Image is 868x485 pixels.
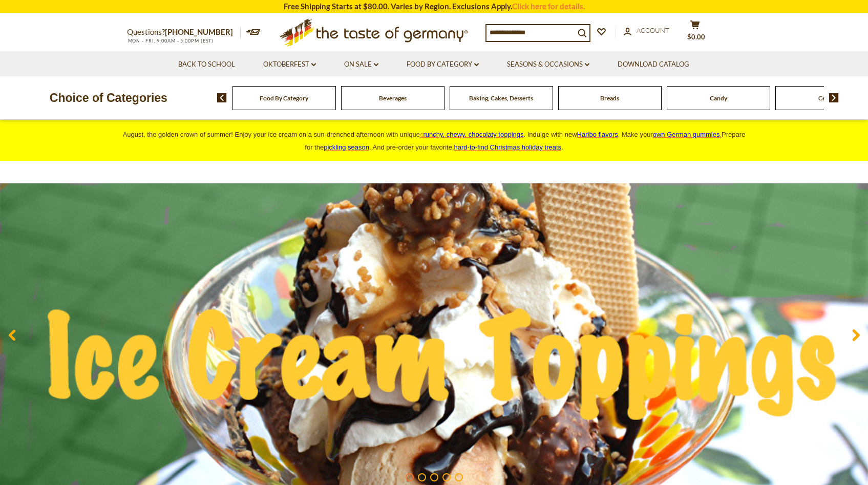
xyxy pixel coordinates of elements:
img: previous arrow [217,93,227,102]
a: Seasons & Occasions [507,59,589,70]
a: [PHONE_NUMBER] [165,27,233,36]
a: Haribo flavors [577,131,618,138]
a: On Sale [344,59,378,70]
a: Oktoberfest [263,59,316,70]
a: Back to School [178,59,235,70]
span: . [454,143,563,151]
a: Download Catalog [618,59,689,70]
span: runchy, chewy, chocolaty toppings [423,131,523,138]
p: Questions? [127,26,241,39]
a: Food By Category [260,94,308,102]
a: Breads [600,94,619,102]
span: August, the golden crown of summer! Enjoy your ice cream on a sun-drenched afternoon with unique ... [123,131,746,151]
span: $0.00 [687,33,705,41]
a: pickling season [324,143,369,151]
a: Baking, Cakes, Desserts [469,94,533,102]
a: Click here for details. [512,2,585,11]
a: Account [624,25,669,36]
a: hard-to-find Christmas holiday treats [454,143,562,151]
button: $0.00 [680,20,711,46]
img: next arrow [829,93,839,102]
span: own German gummies [653,131,720,138]
a: Food By Category [407,59,479,70]
span: MON - FRI, 9:00AM - 5:00PM (EST) [127,38,214,44]
a: Beverages [379,94,407,102]
a: Cereal [818,94,836,102]
span: Account [637,26,669,34]
a: own German gummies. [653,131,722,138]
a: crunchy, chewy, chocolaty toppings [420,131,524,138]
a: Candy [710,94,727,102]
